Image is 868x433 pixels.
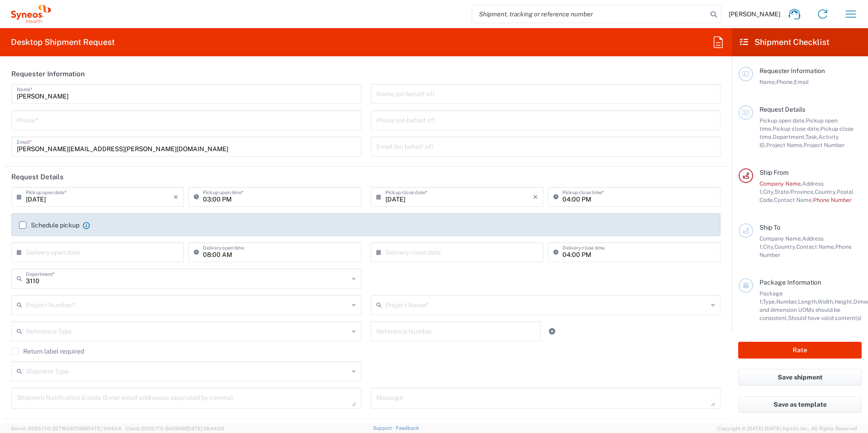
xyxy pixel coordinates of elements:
span: Pickup open date, [759,117,806,124]
span: City, [763,243,774,250]
label: Return label required [11,348,84,355]
i: × [173,190,178,204]
span: Package 1: [759,290,783,305]
span: Copyright © [DATE]-[DATE] Agistix Inc., All Rights Reserved [717,424,857,433]
span: Ship To [759,224,780,231]
span: Height, [834,298,853,305]
span: Request Details [759,106,805,113]
h2: Request Details [11,172,64,182]
span: Number, [776,298,798,305]
h2: Desktop Shipment Request [11,37,115,48]
label: Schedule pickup [19,221,79,229]
span: Requester Information [759,67,825,74]
span: City, [763,188,774,195]
span: Email [794,79,809,85]
a: Add Reference [546,325,558,338]
span: Client: 2025.17.0-5dd568f [125,426,224,431]
h2: Shipment Checklist [740,37,829,48]
span: Package Information [759,279,821,286]
span: Country, [815,188,837,195]
span: [PERSON_NAME] [729,10,780,18]
span: Type, [763,298,776,305]
h2: Requester Information [11,69,85,79]
span: Project Name, [766,142,804,148]
a: Support [373,425,396,431]
span: Should have valid content(s) [788,315,862,321]
a: Feedback [396,425,419,431]
span: Contact Name, [774,197,813,203]
span: Ship From [759,169,789,176]
span: Project Number [804,142,845,148]
span: Server: 2025.17.0-327f6347098 [11,426,121,431]
span: Company Name, [759,180,802,187]
span: Task, [805,133,819,140]
i: × [533,190,538,204]
input: Shipment, tracking or reference number [472,5,707,23]
span: Width, [818,298,834,305]
span: Country, [774,243,796,250]
button: Rate [738,342,862,359]
button: Save as template [738,396,862,413]
span: [DATE] 08:44:20 [186,426,224,431]
span: Phone Number [813,197,852,203]
span: [DATE] 11:04:24 [86,426,121,431]
span: State/Province, [774,188,815,195]
span: Length, [798,298,818,305]
button: Save shipment [738,369,862,386]
span: Pickup close date, [773,125,820,132]
span: Contact Name, [796,243,835,250]
span: Company Name, [759,235,802,242]
span: Phone, [776,79,794,85]
span: Department, [773,133,805,140]
span: Name, [759,79,776,85]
